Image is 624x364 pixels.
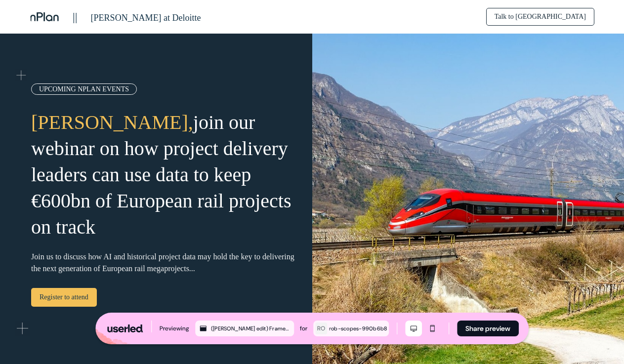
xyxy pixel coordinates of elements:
button: Mobile mode [424,321,441,336]
button: Desktop mode [405,321,422,336]
span: join our webinar on how project delivery leaders can use data to keep €600bn of European rail pro... [31,111,291,238]
div: RO [317,324,326,333]
span: || [73,10,78,23]
span: Join us to discuss how AI and historical project data may hold the key to delivering the next gen... [31,252,294,273]
div: ([PERSON_NAME] edit) Framework: Blocks [211,324,292,333]
div: rob-scopes-990b6b8 [329,324,387,333]
div: Previewing [160,324,189,333]
a: Register to attend [31,288,97,307]
span: [PERSON_NAME] at Deloitte [91,13,201,23]
a: Talk to [GEOGRAPHIC_DATA] [486,8,594,26]
span: [PERSON_NAME], [31,111,193,133]
span: UPCOMING NPLAN EVENTS [39,85,129,93]
div: for [300,324,307,333]
button: Share preview [457,321,519,336]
